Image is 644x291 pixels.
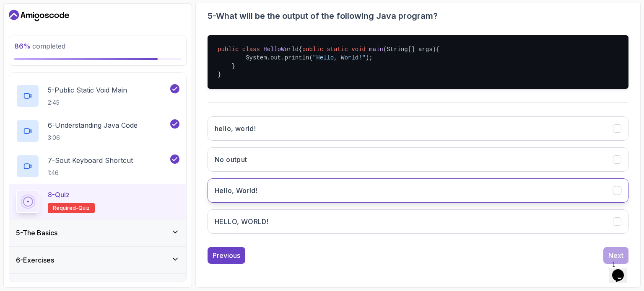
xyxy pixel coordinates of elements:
button: 6-Understanding Java Code3:06 [16,119,179,143]
button: Previous [208,247,245,264]
p: 7 - Sout Keyboard Shortcut [48,155,133,165]
span: static [327,46,348,53]
button: 8-QuizRequired-quiz [16,190,179,213]
span: 86 % [14,42,31,50]
span: Required- [53,205,78,211]
h3: No output [215,155,247,165]
button: HELLO, WORLD! [208,209,628,234]
button: Next [603,247,628,264]
span: "Hello, World!" [313,54,366,61]
p: 2:45 [48,98,127,107]
h3: HELLO, WORLD! [215,216,268,227]
h3: 5 - The Basics [16,228,57,238]
h3: 6 - Exercises [16,255,54,265]
span: public [218,46,239,53]
span: class [242,46,260,53]
a: Dashboard [9,9,69,22]
button: 7-Sout Keyboard Shortcut1:46 [16,155,179,178]
button: 5-The Basics [9,219,186,246]
iframe: chat widget [609,258,636,283]
p: 3:06 [48,134,138,142]
button: hello, world! [208,116,628,141]
span: (String[] args) [383,46,436,53]
span: public [302,46,323,53]
p: 6 - Understanding Java Code [48,120,138,130]
button: 5-Public Static Void Main2:45 [16,84,179,108]
button: 6-Exercises [9,247,186,273]
h3: 5 - What will be the output of the following Java program? [208,10,628,22]
p: 5 - Public Static Void Main [48,85,127,95]
p: 8 - Quiz [48,190,70,200]
div: Previous [213,250,240,260]
h3: Hello, World! [215,185,257,196]
span: quiz [78,205,90,211]
pre: { { System.out.println( ); } } [208,35,628,89]
div: Next [608,250,623,260]
span: main [369,46,383,53]
button: Hello, World! [208,178,628,203]
span: void [351,46,366,53]
h3: hello, world! [215,124,256,134]
p: 1:46 [48,169,133,177]
span: HelloWorld [263,46,299,53]
button: No output [208,147,628,172]
span: completed [14,42,65,50]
